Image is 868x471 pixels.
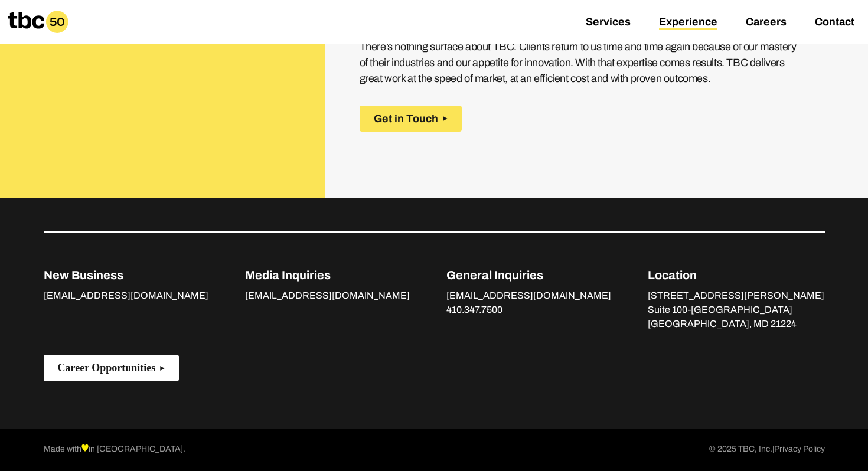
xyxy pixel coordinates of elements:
[659,16,717,30] a: Experience
[446,266,611,284] p: General Inquiries
[446,290,611,303] a: [EMAIL_ADDRESS][DOMAIN_NAME]
[648,266,824,284] p: Location
[360,39,800,87] p: There’s nothing surface about TBC. Clients return to us time and time again because of our master...
[586,16,631,30] a: Services
[709,443,825,457] p: © 2025 TBC, Inc.
[360,106,462,132] button: Get in Touch
[648,303,824,317] p: Suite 100-[GEOGRAPHIC_DATA]
[245,290,410,303] a: [EMAIL_ADDRESS][DOMAIN_NAME]
[774,443,825,457] a: Privacy Policy
[648,289,824,303] p: [STREET_ADDRESS][PERSON_NAME]
[446,305,502,318] a: 410.347.7500
[746,16,787,30] a: Careers
[648,317,824,331] p: [GEOGRAPHIC_DATA], MD 21224
[815,16,854,30] a: Contact
[44,290,208,303] a: [EMAIL_ADDRESS][DOMAIN_NAME]
[245,266,410,284] p: Media Inquiries
[44,443,185,457] p: Made with in [GEOGRAPHIC_DATA].
[772,444,774,453] span: |
[44,355,180,381] button: Career Opportunities
[44,266,208,284] p: New Business
[374,113,438,125] span: Get in Touch
[58,362,156,374] span: Career Opportunities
